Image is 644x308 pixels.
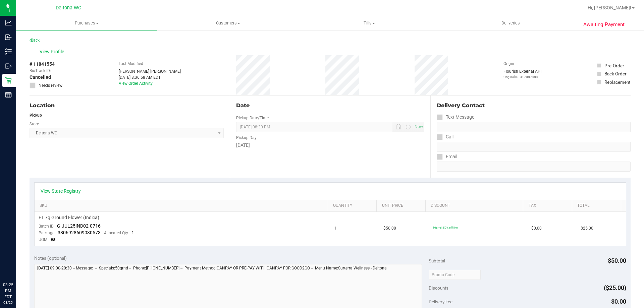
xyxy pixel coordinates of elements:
[39,82,62,88] span: Needs review
[16,16,157,30] a: Purchases
[5,19,12,26] inline-svg: Analytics
[437,142,631,152] input: Format: (999) 999-9999
[492,20,529,26] span: Deliveries
[236,135,257,141] label: Pickup Day
[299,20,439,26] span: Tills
[429,299,452,304] span: Delivery Fee
[3,282,13,300] p: 03:25 PM EDT
[5,91,12,98] inline-svg: Reports
[5,63,12,69] inline-svg: Outbound
[39,237,47,242] span: UOM
[34,255,67,261] span: Notes (optional)
[119,61,143,67] label: Last Modified
[503,68,541,79] div: Flourish External API
[604,70,627,77] div: Back Order
[51,237,56,242] span: ea
[30,113,42,118] strong: Pickup
[581,225,593,232] span: $25.00
[157,16,299,30] a: Customers
[158,20,298,26] span: Customers
[531,225,542,232] span: $0.00
[119,74,181,80] div: [DATE] 8:36:58 AM EDT
[437,112,474,122] label: Text Message
[604,284,626,291] span: ($25.00)
[30,38,40,43] a: Back
[39,231,54,235] span: Package
[39,214,99,221] span: FT 7g Ground Flower (Indica)
[5,77,12,84] inline-svg: Retail
[382,203,423,208] a: Unit Price
[53,68,54,74] span: -
[119,81,153,86] a: View Order Activity
[429,270,481,280] input: Promo Code
[383,225,396,232] span: $50.00
[437,122,631,132] input: Format: (999) 999-9999
[440,16,581,30] a: Deliveries
[39,224,54,229] span: Batch ID
[577,203,618,208] a: Total
[56,5,81,11] span: Deltona WC
[604,62,624,69] div: Pre-Order
[437,132,453,142] label: Call
[588,5,631,10] span: Hi, [PERSON_NAME]!
[58,230,101,235] span: 3806928609030573
[40,203,325,208] a: SKU
[41,188,81,194] a: View State Registry
[503,61,514,67] label: Origin
[57,223,101,229] span: G-JUL25IND02-0716
[40,48,66,55] span: View Profile
[437,102,631,110] div: Delivery Contact
[30,121,39,127] label: Store
[437,152,457,162] label: Email
[503,74,541,79] p: Original ID: 317087484
[16,20,157,26] span: Purchases
[604,79,630,85] div: Replacement
[529,203,570,208] a: Tax
[236,142,424,149] div: [DATE]
[119,68,181,74] div: [PERSON_NAME] [PERSON_NAME]
[30,61,55,68] span: # 11841554
[433,226,458,229] span: 50grnd: 50% off line
[131,230,134,235] span: 1
[7,254,27,274] iframe: Resource center
[236,115,269,121] label: Pickup Date/Time
[5,48,12,55] inline-svg: Inventory
[431,203,521,208] a: Discount
[608,257,626,264] span: $50.00
[429,258,445,263] span: Subtotal
[30,102,224,110] div: Location
[104,231,128,235] span: Allocated Qty
[429,282,448,294] span: Discounts
[299,16,440,30] a: Tills
[583,21,625,28] span: Awaiting Payment
[5,34,12,41] inline-svg: Inbound
[3,300,13,305] p: 08/25
[30,68,51,74] span: BioTrack ID:
[334,225,336,232] span: 1
[333,203,374,208] a: Quantity
[611,298,626,305] span: $0.00
[30,74,51,81] span: Cancelled
[236,102,424,110] div: Date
